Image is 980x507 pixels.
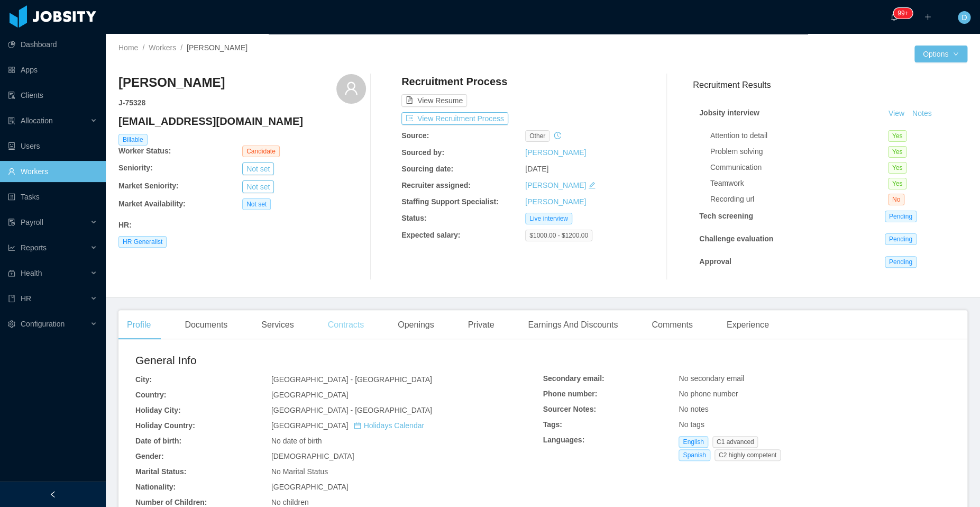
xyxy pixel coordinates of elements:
b: Sourced by: [401,148,444,157]
h4: [EMAIL_ADDRESS][DOMAIN_NAME] [118,114,366,129]
b: Staffing Support Specialist: [401,197,499,206]
div: Attention to detail [710,130,888,141]
h3: Recruitment Results [693,78,967,92]
b: Expected salary: [401,231,460,239]
b: Sourcer Notes: [543,405,596,413]
b: Holiday Country: [135,421,195,430]
span: No notes [679,405,708,413]
span: English [679,436,708,448]
span: No children [271,498,309,506]
a: icon: exportView Recruitment Process [401,114,508,123]
div: Comments [643,310,701,340]
span: C1 advanced [712,436,758,448]
i: icon: solution [8,117,15,124]
span: Live interview [525,213,572,224]
i: icon: file-protect [8,219,15,226]
b: Languages: [543,436,585,444]
span: No Marital Status [271,467,328,476]
span: Yes [888,162,907,174]
div: Contracts [319,310,372,340]
span: D [961,11,967,24]
span: Yes [888,178,907,189]
b: Tags: [543,420,562,429]
span: [GEOGRAPHIC_DATA] [271,483,349,491]
span: [GEOGRAPHIC_DATA] [271,421,424,430]
div: Documents [176,310,236,340]
b: Recruiter assigned: [401,181,471,189]
span: Pending [885,256,917,268]
div: Profile [118,310,159,340]
div: Teamwork [710,178,888,189]
div: Earnings And Discounts [519,310,626,340]
a: icon: robotUsers [8,135,97,157]
span: HR Generalist [118,236,167,248]
b: Holiday City: [135,406,181,414]
i: icon: bell [890,13,897,21]
a: [PERSON_NAME] [525,148,586,157]
a: icon: userWorkers [8,161,97,182]
span: [GEOGRAPHIC_DATA] - [GEOGRAPHIC_DATA] [271,406,432,414]
b: City: [135,375,152,384]
span: / [142,43,144,52]
i: icon: setting [8,320,15,328]
span: Health [21,269,42,277]
i: icon: edit [588,182,596,189]
div: No tags [679,419,950,430]
a: icon: auditClients [8,85,97,106]
span: No [888,194,904,205]
div: Communication [710,162,888,173]
a: [PERSON_NAME] [525,197,586,206]
button: Not set [242,180,274,193]
div: Recording url [710,194,888,205]
b: HR : [118,221,132,229]
sup: 332 [893,8,912,19]
span: Not set [242,198,271,210]
b: Status: [401,214,426,222]
button: icon: exportView Recruitment Process [401,112,508,125]
button: Optionsicon: down [914,46,967,62]
strong: Approval [699,257,731,266]
div: Problem solving [710,146,888,157]
strong: Tech screening [699,212,753,220]
span: $1000.00 - $1200.00 [525,230,592,241]
i: icon: user [344,81,359,96]
a: [PERSON_NAME] [525,181,586,189]
span: Candidate [242,146,280,157]
i: icon: history [554,132,561,139]
a: icon: appstoreApps [8,59,97,80]
b: Nationality: [135,483,176,491]
b: Date of birth: [135,437,181,445]
span: [DEMOGRAPHIC_DATA] [271,452,354,460]
b: Market Seniority: [118,182,179,190]
b: Secondary email: [543,374,605,383]
strong: Challenge evaluation [699,234,773,243]
span: [GEOGRAPHIC_DATA] - [GEOGRAPHIC_DATA] [271,375,432,384]
a: View [885,109,908,117]
span: Configuration [21,320,65,328]
span: [DATE] [525,165,548,173]
span: Spanish [679,449,710,461]
i: icon: plus [924,13,931,21]
b: Gender: [135,452,164,460]
span: / [180,43,182,52]
a: Home [118,43,138,52]
h2: General Info [135,352,543,369]
span: Reports [21,243,47,252]
span: [PERSON_NAME] [187,43,248,52]
div: Openings [389,310,443,340]
span: HR [21,294,31,303]
a: Workers [149,43,176,52]
i: icon: calendar [354,422,361,429]
span: No date of birth [271,437,322,445]
strong: J- 75328 [118,98,145,107]
span: Yes [888,146,907,158]
span: Yes [888,130,907,142]
i: icon: line-chart [8,244,15,251]
i: icon: book [8,295,15,302]
i: icon: medicine-box [8,269,15,277]
div: Experience [718,310,777,340]
b: Source: [401,131,429,140]
button: Notes [908,107,936,120]
span: No phone number [679,390,738,398]
a: icon: file-textView Resume [401,96,467,105]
